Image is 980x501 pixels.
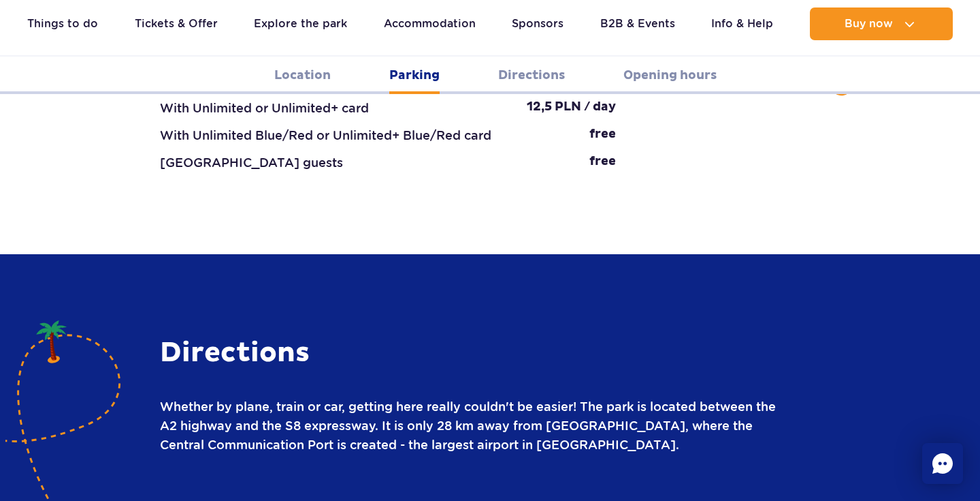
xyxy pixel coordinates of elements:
a: Explore the park [254,7,347,40]
div: 12,5 PLN / day [527,99,616,118]
div: Chat [922,443,963,484]
div: free [589,126,616,145]
div: free [589,153,616,172]
a: Info & Help [711,7,773,40]
a: Things to do [27,7,98,40]
a: Accommodation [384,7,476,40]
h3: Directions [160,336,787,370]
a: Sponsors [512,7,563,40]
p: Whether by plane, train or car, getting here really couldn't be easier! The park is located betwe... [160,397,787,455]
div: With Unlimited or Unlimited+ card [160,99,369,118]
a: B2B & Events [600,7,675,40]
button: Buy now [810,7,953,40]
a: Directions [498,57,565,94]
a: Parking [389,57,440,94]
div: [GEOGRAPHIC_DATA] guests [160,153,343,172]
a: Tickets & Offer [135,7,218,40]
div: With Unlimited Blue/Red or Unlimited+ Blue/Red card [160,126,491,145]
a: Location [274,57,331,94]
a: Opening hours [623,57,717,94]
span: Buy now [845,18,893,30]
